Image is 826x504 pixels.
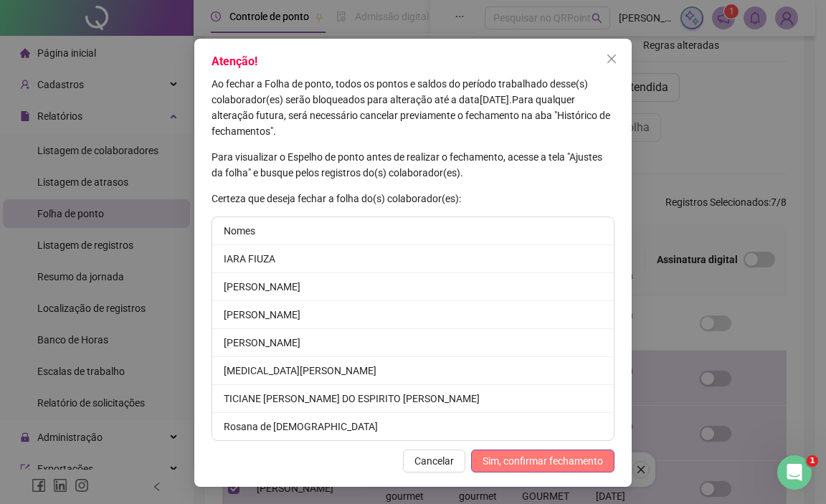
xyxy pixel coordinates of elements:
span: Certeza que deseja fechar a folha do(s) colaborador(es): [212,193,461,204]
li: IARA FIUZA [212,245,614,273]
li: [MEDICAL_DATA][PERSON_NAME] [212,357,614,385]
button: Sim, confirmar fechamento [471,450,614,472]
span: Para qualquer alteração futura, será necessário cancelar previamente o fechamento na aba "Históri... [212,94,610,137]
span: Cancelar [414,453,454,469]
li: [PERSON_NAME] [212,329,614,357]
p: [DATE] . [212,76,614,139]
span: Atenção! [212,54,257,68]
li: [PERSON_NAME] [212,301,614,329]
span: 1 [807,455,818,467]
li: Rosana de [DEMOGRAPHIC_DATA] [212,413,614,440]
span: Ao fechar a Folha de ponto, todos os pontos e saldos do período trabalhado desse(s) colaborador(e... [212,78,588,105]
iframe: Intercom live chat [777,455,812,490]
li: [PERSON_NAME] [212,273,614,301]
span: Sim, confirmar fechamento [483,453,603,469]
span: Para visualizar o Espelho de ponto antes de realizar o fechamento, acesse a tela "Ajustes da folh... [212,151,602,179]
button: Close [600,47,623,70]
button: Cancelar [403,450,465,472]
li: TICIANE [PERSON_NAME] DO ESPIRITO [PERSON_NAME] [212,385,614,413]
span: close [606,53,617,65]
span: Nomes [224,225,255,237]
